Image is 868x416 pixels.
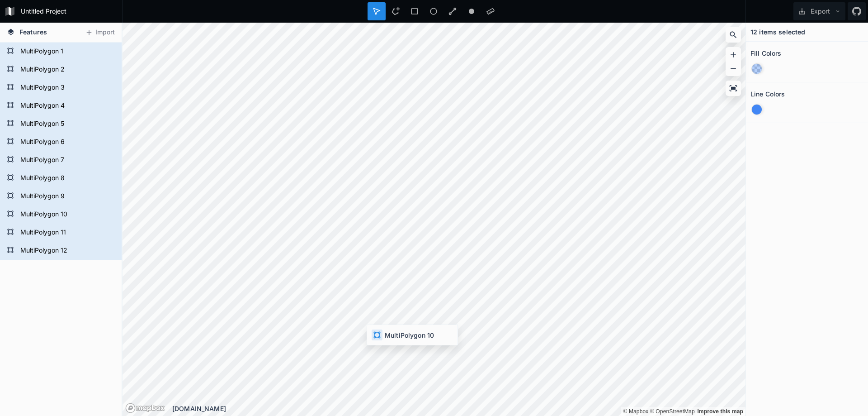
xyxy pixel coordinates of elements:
a: OpenStreetMap [650,408,695,415]
button: Import [80,25,119,40]
h2: Line Colors [750,87,785,101]
a: Map feedback [697,408,743,415]
span: Features [19,27,47,37]
h4: 12 items selected [750,27,805,37]
button: Export [793,2,845,20]
h2: Fill Colors [750,46,782,60]
a: Mapbox [623,408,648,415]
div: [DOMAIN_NAME] [172,404,745,413]
a: Mapbox logo [125,403,165,413]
